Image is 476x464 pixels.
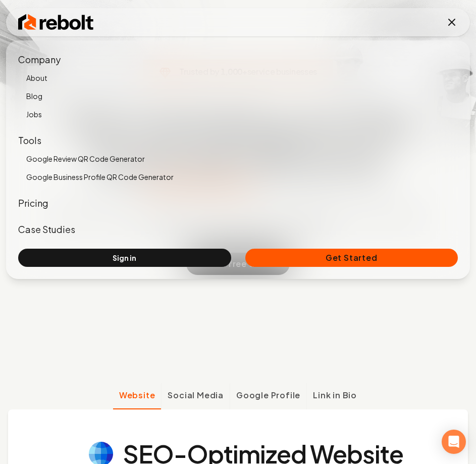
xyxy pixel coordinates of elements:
span: Website [119,389,155,401]
img: Rebolt Logo [18,12,94,32]
a: Case Studies [18,223,75,235]
button: Toggle mobile menu [446,16,458,28]
button: Website [113,383,162,409]
span: Social Media [168,389,224,401]
div: Open Intercom Messenger [442,430,466,454]
a: Google Business Profile QR Code Generator [26,170,458,184]
a: Pricing [18,197,48,209]
button: Google Profile [230,383,306,409]
span: Tools [18,134,41,146]
span: Google Profile [236,389,300,401]
a: About [26,71,458,85]
button: Get Started [245,249,458,267]
a: Blog [26,89,458,103]
span: Link in Bio [313,389,357,401]
span: Company [18,54,61,65]
a: Jobs [26,107,458,121]
button: Link in Bio [306,383,363,409]
button: Social Media [161,383,230,409]
a: Sign in [18,249,231,267]
a: Google Review QR Code Generator [26,152,458,166]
